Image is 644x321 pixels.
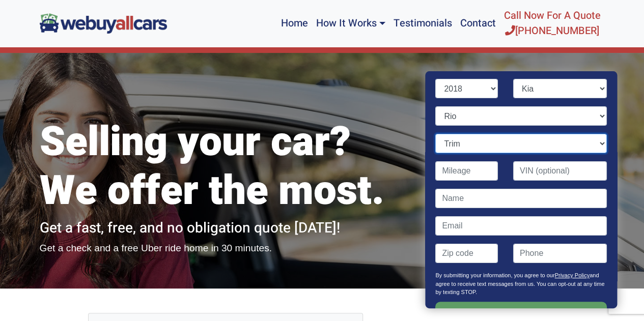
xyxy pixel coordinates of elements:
a: Call Now For A Quote[PHONE_NUMBER] [500,4,605,43]
a: Contact [456,4,500,43]
input: Mileage [436,161,498,181]
a: Privacy Policy [555,272,590,278]
a: Testimonials [389,4,456,43]
a: Home [276,4,312,43]
img: We Buy All Cars in NJ logo [40,13,167,33]
input: Email [436,216,607,236]
input: Name [436,189,607,208]
h1: Selling your car? We offer the most. [40,118,411,216]
input: Zip code [436,244,498,263]
input: VIN (optional) [513,161,607,181]
a: How It Works [312,4,389,43]
input: Phone [513,244,607,263]
h2: Get a fast, free, and no obligation quote [DATE]! [40,220,411,237]
p: Get a check and a free Uber ride home in 30 minutes. [40,241,411,256]
p: By submitting your information, you agree to our and agree to receive text messages from us. You ... [436,271,607,302]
